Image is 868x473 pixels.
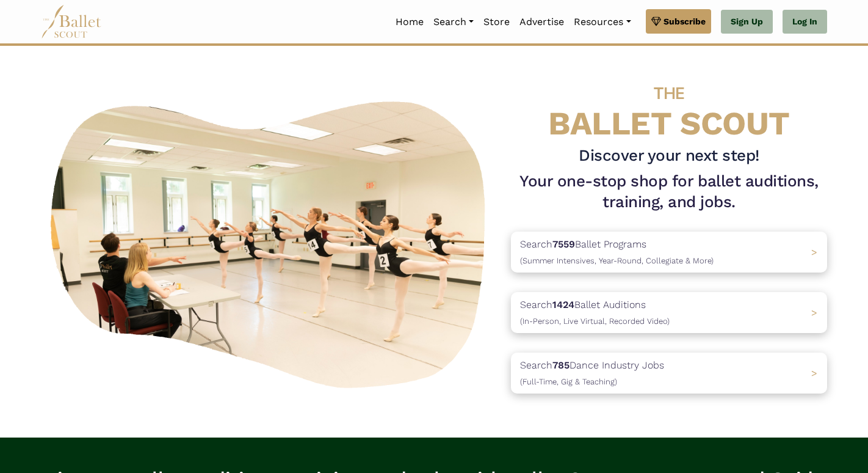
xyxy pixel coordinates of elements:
[520,317,670,326] span: (In-Person, Live Virtual, Recorded Video)
[520,256,714,265] span: (Summer Intensives, Year-Round, Collegiate & More)
[511,145,827,166] h3: Discover your next step!
[721,10,773,34] a: Sign Up
[811,246,817,258] span: >
[515,9,569,35] a: Advertise
[479,9,515,35] a: Store
[511,232,827,273] a: Search7559Ballet Programs(Summer Intensives, Year-Round, Collegiate & More)>
[520,358,664,389] p: Search Dance Industry Jobs
[552,359,570,371] b: 785
[511,171,827,213] h1: Your one-stop shop for ballet auditions, training, and jobs.
[552,238,575,250] b: 7559
[520,237,714,268] p: Search Ballet Programs
[569,9,635,35] a: Resources
[664,15,706,28] span: Subscribe
[552,299,574,310] b: 1424
[783,10,827,34] a: Log In
[520,377,617,386] span: (Full-Time, Gig & Teaching)
[391,9,429,35] a: Home
[654,83,684,103] span: THE
[41,88,501,395] img: A group of ballerinas talking to each other in a ballet studio
[520,297,670,328] p: Search Ballet Auditions
[651,15,661,28] img: gem.svg
[429,9,479,35] a: Search
[511,353,827,394] a: Search785Dance Industry Jobs(Full-Time, Gig & Teaching) >
[811,367,817,379] span: >
[511,70,827,141] h4: BALLET SCOUT
[511,292,827,333] a: Search1424Ballet Auditions(In-Person, Live Virtual, Recorded Video) >
[811,307,817,318] span: >
[646,9,711,34] a: Subscribe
